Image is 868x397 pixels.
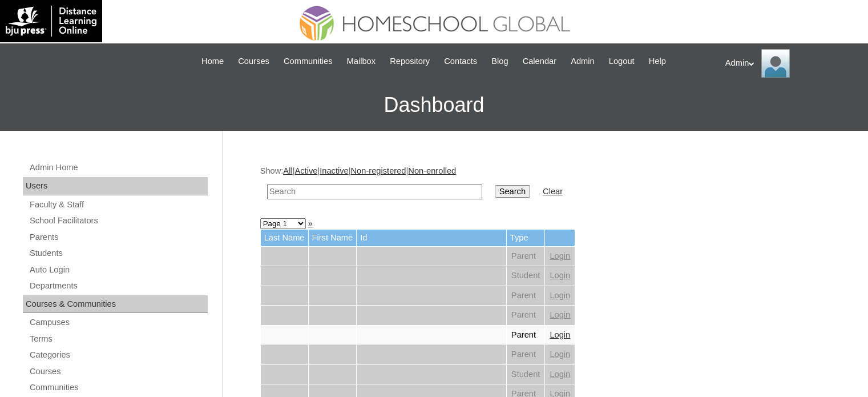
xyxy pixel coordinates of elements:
a: Calendar [517,55,562,68]
a: Courses [232,55,275,68]
a: Contacts [438,55,483,68]
span: Blog [491,55,508,68]
td: Student [507,266,545,286]
a: School Facilitators [29,214,208,228]
a: Login [550,310,570,319]
a: Blog [486,55,514,68]
div: Show: | | | | [260,165,825,206]
a: Categories [29,348,208,362]
img: Admin Homeschool Global [761,49,790,78]
span: Admin [571,55,595,68]
a: Courses [29,364,208,379]
input: Search [495,185,530,198]
td: Last Name [261,230,308,246]
span: Logout [609,55,635,68]
input: Search [267,184,482,199]
a: Logout [603,55,640,68]
div: Courses & Communities [23,295,208,314]
a: Departments [29,279,208,293]
a: Login [550,370,570,379]
a: Auto Login [29,263,208,277]
a: Help [643,55,672,68]
span: Courses [238,55,269,68]
span: Home [201,55,224,68]
span: Contacts [444,55,477,68]
a: Login [550,291,570,300]
td: Parent [507,286,545,306]
a: Repository [384,55,435,68]
a: Campuses [29,315,208,330]
span: Repository [390,55,430,68]
a: Non-registered [351,166,406,175]
a: Communities [278,55,338,68]
a: Admin Home [29,161,208,175]
td: Type [507,230,545,246]
span: Communities [284,55,333,68]
a: Login [550,350,570,359]
a: Admin [565,55,600,68]
a: Login [550,271,570,280]
td: Parent [507,247,545,266]
td: Student [507,365,545,384]
a: Terms [29,332,208,346]
a: Students [29,246,208,260]
a: Non-enrolled [408,166,456,175]
a: Clear [543,187,563,196]
h3: Dashboard [6,79,862,131]
div: Users [23,177,208,195]
a: Login [550,251,570,260]
td: Parent [507,306,545,325]
span: Mailbox [347,55,376,68]
a: Faculty & Staff [29,198,208,212]
a: Login [550,330,570,339]
a: Parents [29,230,208,244]
a: Mailbox [341,55,382,68]
td: Parent [507,326,545,345]
td: Id [357,230,506,246]
span: Calendar [523,55,556,68]
img: logo-white.png [6,6,96,37]
a: Active [294,166,317,175]
a: All [283,166,292,175]
a: » [308,219,313,228]
td: Parent [507,345,545,364]
a: Inactive [320,166,349,175]
div: Admin [725,49,857,78]
td: First Name [309,230,357,246]
a: Communities [29,380,208,395]
span: Help [649,55,666,68]
a: Home [196,55,229,68]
